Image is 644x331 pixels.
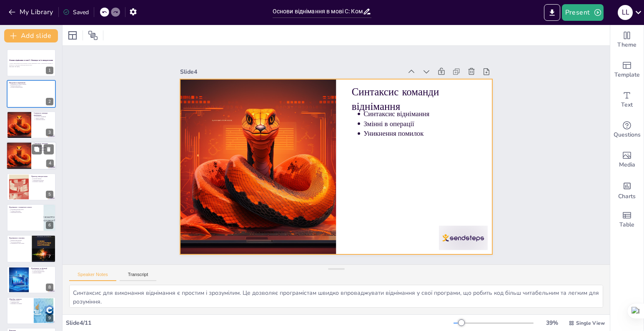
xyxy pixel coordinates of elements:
p: Синтаксис команди віднімання [34,143,54,147]
button: L L [618,4,633,21]
div: Введення в відніманняВіднімання як основна операціяВикористання знака "-"Контексти використання2 [7,80,56,107]
p: Підтримка дробових чисел [11,209,41,210]
p: Віднімання та функції [31,267,53,269]
p: Легкість читання [33,272,53,274]
div: 3 [46,129,53,136]
p: Використання масивів [11,240,29,241]
p: Віднімання з плаваючою комою [9,206,41,209]
p: Важливість тестування [11,303,31,305]
p: Синтаксис команди віднімання [378,171,407,295]
span: Text [621,100,633,110]
div: Add images, graphics, shapes or video [610,145,644,175]
p: Віднімання в масивах [9,237,29,239]
button: Delete Slide [44,144,54,154]
div: https://cdn.sendsteps.com/images/logo/sendsteps_logo_white.pnghttps://cdn.sendsteps.com/images/lo... [6,142,56,170]
span: Charts [618,192,636,201]
span: Single View [576,320,605,326]
p: Перевірка значень [11,300,31,301]
div: 7 [46,253,53,260]
p: Використання знака "-" [11,85,41,86]
p: Різноманітність застосувань [11,243,29,244]
div: Change the overall theme [610,25,644,55]
p: Простий приклад [33,178,53,179]
span: Theme [617,40,636,50]
div: 8 [46,284,53,291]
button: Transcript [120,272,157,281]
p: Приклад використання [31,175,53,177]
div: Get real-time input from your audience [610,115,644,145]
p: Синтаксис віднімання [35,116,53,117]
button: Present [562,4,604,21]
span: Media [619,160,635,169]
p: Generated with [URL] [9,66,53,67]
div: 5 [46,191,53,198]
div: Add charts and graphs [610,175,644,205]
div: 8 [7,266,56,294]
p: Уникнення збоїв [11,301,31,303]
p: Уникнення помилок [36,150,54,152]
p: Змінні в операції [35,117,53,119]
span: Position [88,30,98,40]
p: Збереження результату [33,179,53,181]
p: Повторне використання [33,271,53,272]
div: Layout [66,29,79,42]
p: Уникнення помилок [35,119,53,121]
p: Обробка помилок [9,298,31,301]
p: Синтаксис команди віднімання [34,112,53,117]
p: Синтаксис віднімання [372,182,382,295]
button: Add slide [4,29,58,42]
div: 7 [7,235,56,262]
div: https://cdn.sendsteps.com/images/logo/sendsteps_logo_white.pnghttps://cdn.sendsteps.com/images/lo... [7,111,56,139]
p: Синтаксис віднімання [36,147,54,148]
div: 9 [7,297,56,324]
p: Віднімання як основна операція [11,83,41,85]
div: 39 % [542,319,562,327]
p: Змінні в операції [36,148,54,150]
p: У цьому представленні ми розглянемо основи віднімання в мові С, включаючи команди, їх синтаксис т... [9,63,53,66]
p: Структурованість коду [33,269,53,271]
button: Speaker Notes [69,272,116,281]
div: 4 [46,160,54,167]
div: 2 [46,98,53,105]
div: 9 [46,314,53,322]
div: Add text boxes [610,85,644,115]
p: Важливість практики [33,181,53,182]
span: Questions [614,130,641,139]
div: 1 [46,67,53,74]
button: Duplicate Slide [32,144,42,154]
p: Складні обчислення [11,210,41,212]
div: https://cdn.sendsteps.com/images/logo/sendsteps_logo_white.pnghttps://cdn.sendsteps.com/images/lo... [7,173,56,201]
div: Основи віднімання в мові С: Команди та їх використанняУ цьому представленні ми розглянемо основи ... [7,49,56,77]
span: Table [619,220,634,229]
p: Уникнення помилок [353,182,363,295]
strong: Основи віднімання в мові С: Команди та їх використання [9,60,53,62]
input: Insert title [273,5,363,17]
p: Доступ до елементів [11,241,29,243]
div: 6 [46,221,53,229]
textarea: Синтаксис для виконання віднімання є простим і зрозумілим. Це дозволяє програмістам швидко впрова... [69,285,603,308]
div: Add a table [610,205,644,235]
p: Введення в віднімання [9,81,41,84]
p: Збереження результату [11,212,41,214]
div: Slide 4 / 11 [66,319,454,327]
div: L L [618,5,633,20]
p: Контексти використання [11,86,41,88]
span: Template [614,70,640,80]
button: Export to PowerPoint [544,4,560,21]
div: https://cdn.sendsteps.com/images/logo/sendsteps_logo_white.pnghttps://cdn.sendsteps.com/images/lo... [7,204,56,231]
div: Add ready made slides [610,55,644,85]
button: My Library [6,5,57,19]
div: Saved [63,8,89,16]
p: Змінні в операції [363,182,373,295]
